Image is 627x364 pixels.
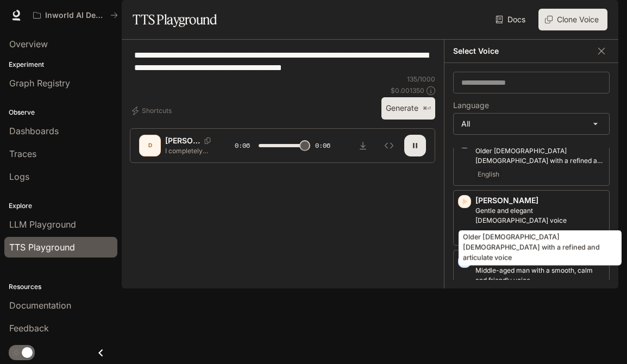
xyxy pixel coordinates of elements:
[235,140,250,151] span: 0:06
[475,266,605,285] p: Middle-aged man with a smooth, calm and friendly voice
[475,168,501,181] span: English
[407,74,435,84] p: 135 / 1000
[165,146,217,155] p: I completely understand your frustration with this situation. Let me look into your account detai...
[165,135,200,146] p: [PERSON_NAME]
[475,206,605,225] p: Gentle and elegant female voice
[423,105,431,112] p: ⌘⏎
[493,9,530,30] a: Docs
[352,135,374,156] button: Download audio
[453,102,489,109] p: Language
[538,9,607,30] button: Clone Voice
[133,9,217,30] h1: TTS Playground
[141,137,159,154] div: D
[130,102,176,120] button: Shortcuts
[454,114,609,134] div: All
[45,11,106,20] p: Inworld AI Demos
[315,140,330,151] span: 0:06
[28,4,123,26] button: All workspaces
[475,146,605,166] p: Older British male with a refined and articulate voice
[459,230,622,266] div: Older [DEMOGRAPHIC_DATA] [DEMOGRAPHIC_DATA] with a refined and articulate voice
[391,86,424,95] p: $ 0.001350
[381,97,435,120] button: Generate⌘⏎
[378,135,400,156] button: Inspect
[200,137,215,144] button: Copy Voice ID
[475,195,605,206] p: [PERSON_NAME]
